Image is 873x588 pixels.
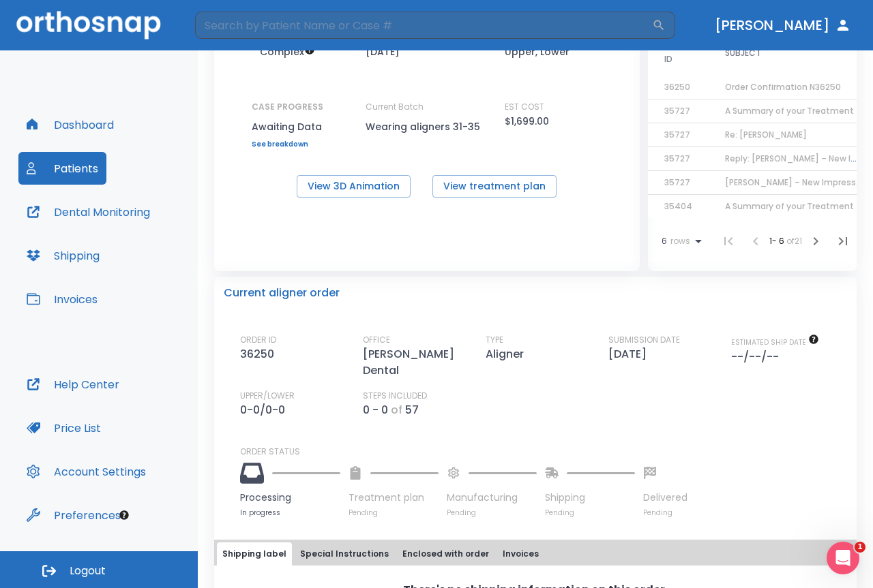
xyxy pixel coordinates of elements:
p: Pending [545,508,635,518]
span: A Summary of your Treatment [725,200,854,212]
button: Enclosed with order [397,542,494,566]
button: Shipping [18,239,108,272]
p: $1,699.00 [505,113,549,129]
p: Pending [643,508,687,518]
span: 35404 [664,200,692,212]
p: Pending [349,508,439,518]
p: ORDER ID [240,334,276,346]
p: Aligner [486,346,529,362]
button: Invoices [18,283,106,315]
div: tabs [217,542,854,566]
button: Patients [18,152,106,185]
p: Delivered [643,491,687,505]
span: rows [667,236,690,246]
p: 0 - 0 [363,402,388,418]
span: 35727 [664,105,690,117]
p: Pending [447,508,537,518]
p: Current Batch [366,101,488,113]
span: The date will be available after approving treatment plan [731,337,819,347]
p: Manufacturing [447,491,537,505]
p: SUBMISSION DATE [608,334,680,346]
span: 36250 [664,81,690,93]
span: Up to 50 Steps (100 aligners) [260,45,315,59]
span: Order Confirmation N36250 [725,81,841,93]
span: Logout [70,563,106,578]
p: Processing [240,491,340,505]
iframe: Intercom live chat [827,542,859,574]
button: Help Center [18,368,128,401]
p: 0-0/0-0 [240,402,291,418]
p: Upper, Lower [505,44,569,60]
span: ORDER ID [664,41,692,65]
p: STEPS INCLUDED [363,390,427,402]
p: Treatment plan [349,491,439,505]
button: Special Instructions [295,542,394,566]
span: SUBJECT [725,47,761,59]
p: Awaiting Data [252,119,323,135]
p: UPPER/LOWER [240,390,295,402]
button: View treatment plan [432,175,557,198]
span: A Summary of your Treatment [725,105,854,117]
button: Preferences [18,499,129,531]
p: EST COST [505,101,544,113]
button: Dashboard [18,108,122,141]
button: Invoices [497,542,544,566]
p: 36250 [240,346,280,362]
span: 35727 [664,176,690,188]
input: Search by Patient Name or Case # [195,12,652,39]
button: Shipping label [217,542,292,566]
span: Re: [PERSON_NAME] [725,129,807,140]
button: View 3D Animation [297,175,411,198]
img: Orthosnap [16,11,161,39]
button: Dental Monitoring [18,196,158,228]
p: of [391,402,402,418]
span: 1 [855,542,865,553]
p: [DATE] [366,44,400,60]
div: Tooltip anchor [118,509,130,521]
a: See breakdown [252,140,323,149]
p: [PERSON_NAME] Dental [363,346,479,379]
span: 35727 [664,153,690,164]
p: Current aligner order [224,285,340,301]
button: [PERSON_NAME] [709,13,857,37]
p: CASE PROGRESS [252,101,323,113]
p: 57 [405,402,419,418]
span: 35727 [664,129,690,140]
p: OFFICE [363,334,390,346]
p: In progress [240,508,340,518]
span: of 21 [786,235,802,247]
span: 1 - 6 [769,235,786,247]
span: 6 [662,236,667,246]
p: --/--/-- [731,349,784,365]
p: TYPE [486,334,503,346]
p: Shipping [545,491,635,505]
p: Wearing aligners 31-35 [366,119,488,135]
button: Price List [18,412,109,444]
p: [DATE] [608,346,652,362]
button: Account Settings [18,455,154,488]
p: ORDER STATUS [240,446,847,458]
